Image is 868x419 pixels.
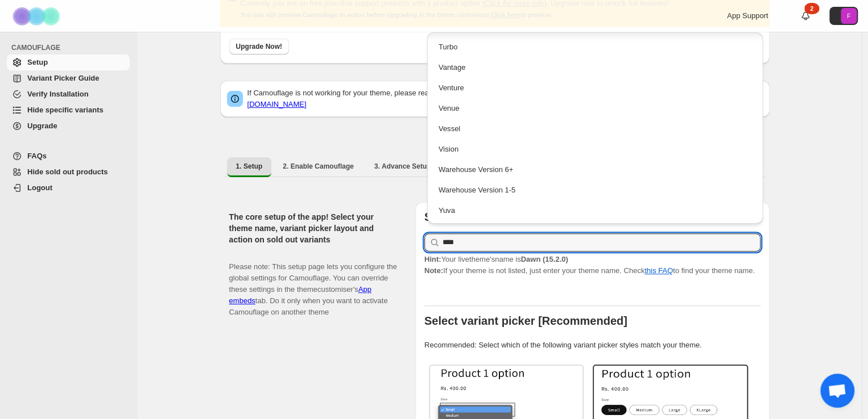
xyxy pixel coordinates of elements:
div: Venue [439,103,752,114]
span: Setup [27,58,48,66]
strong: Dawn (15.2.0) [520,255,568,263]
li: Vantage [427,56,763,77]
div: 2 [804,3,819,14]
li: Venue [427,97,763,118]
a: Setup [7,55,130,70]
p: Please note: This setup page lets you configure the global settings for Camouflage. You can overr... [229,250,397,318]
button: Avatar with initials F [829,7,858,25]
span: Logout [27,183,52,192]
a: Hide sold out products [7,164,130,180]
div: Open chat [820,374,854,408]
li: Vessel [427,118,763,138]
span: Verify Installation [27,90,89,98]
a: 2 [800,10,811,22]
span: Upgrade Now! [236,42,282,51]
li: Venture [427,77,763,97]
a: Logout [7,180,130,196]
span: Upgrade [27,121,57,130]
p: Recommended: Select which of the following variant picker styles match your theme. [424,340,760,351]
text: F [847,12,851,19]
span: Variant Picker Guide [27,74,99,82]
span: Avatar with initials F [841,8,857,24]
div: Warehouse Version 6+ [439,164,752,175]
div: Turbo [439,41,752,53]
b: Select your theme name [Important] [424,211,618,223]
a: Hide specific variants [7,102,130,118]
span: Hide sold out products [27,167,108,176]
b: Select variant picker [Recommended] [424,315,627,327]
a: Variant Picker Guide [7,70,130,86]
span: 1. Setup [236,162,263,171]
li: Turbo [427,36,763,56]
div: Vision [439,144,752,155]
p: If your theme is not listed, just enter your theme name. Check to find your theme name. [424,254,760,276]
strong: Hint: [424,255,441,263]
button: Upgrade Now! [229,39,289,55]
a: this FAQ [644,266,673,275]
a: FAQs [7,148,130,164]
a: Verify Installation [7,86,130,102]
span: App Support [727,11,768,20]
a: Upgrade [7,118,130,134]
div: Vantage [439,62,752,73]
strong: Note: [424,266,443,275]
img: Camouflage [9,1,66,32]
p: If Camouflage is not working for your theme, please read and or reach out to us via chat or email: [247,87,763,110]
div: Yuva [439,205,752,216]
li: Vision [427,138,763,158]
div: Vessel [439,123,752,135]
li: Warehouse Version 1-5 [427,179,763,199]
div: Venture [439,82,752,94]
li: Yuva [427,199,763,220]
span: 3. Advance Setup [374,162,431,171]
span: FAQs [27,152,47,160]
li: Warehouse Version 6+ [427,158,763,179]
span: Your live theme's name is [424,255,568,263]
div: Warehouse Version 1-5 [439,185,752,196]
span: Hide specific variants [27,106,104,114]
span: 2. Enable Camouflage [283,162,354,171]
h2: The core setup of the app! Select your theme name, variant picker layout and action on sold out v... [229,211,397,245]
span: CAMOUFLAGE [11,43,131,52]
